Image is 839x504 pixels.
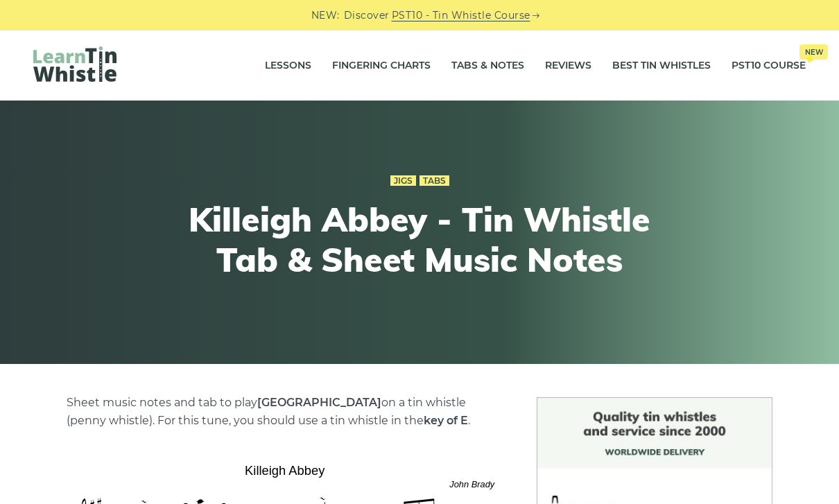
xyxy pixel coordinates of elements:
[612,49,711,83] a: Best Tin Whistles
[799,44,828,60] span: New
[545,49,591,83] a: Reviews
[451,49,524,83] a: Tabs & Notes
[732,49,806,83] a: PST10 CourseNew
[257,396,381,409] strong: [GEOGRAPHIC_DATA]
[332,49,431,83] a: Fingering Charts
[67,394,503,430] p: Sheet music notes and tab to play on a tin whistle (penny whistle). For this tune, you should use...
[265,49,311,83] a: Lessons
[33,46,116,82] img: LearnTinWhistle.com
[390,175,416,186] a: Jigs
[164,200,675,279] h1: Killeigh Abbey - Tin Whistle Tab & Sheet Music Notes
[424,414,468,427] strong: key of E
[419,175,449,186] a: Tabs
